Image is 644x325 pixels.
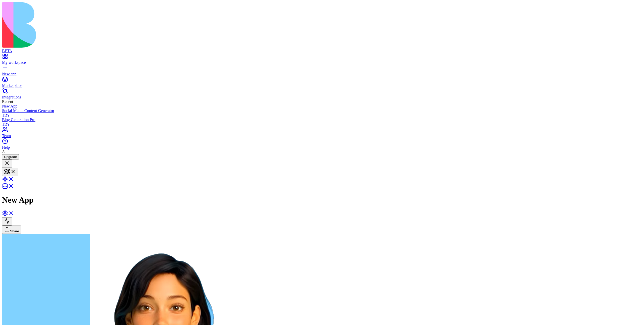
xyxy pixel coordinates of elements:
div: Blog Generation Pro [2,118,642,122]
a: Social Media Content GeneratorTRY [2,109,642,118]
h1: New App [2,195,642,205]
a: New app [2,67,642,76]
div: BETA [2,49,642,53]
a: Team [2,129,642,138]
a: Blog Generation ProTRY [2,118,642,127]
a: New App [2,104,642,109]
a: BETA [2,44,642,53]
span: Recent [2,99,13,104]
span: A [2,150,5,154]
a: Help [2,141,642,150]
div: Social Media Content Generator [2,109,642,113]
button: Share [2,226,21,234]
div: Marketplace [2,83,642,88]
a: Marketplace [2,79,642,88]
a: Integrations [2,90,642,99]
a: My workspace [2,56,642,65]
div: TRY [2,122,642,127]
div: Help [2,145,642,150]
div: New app [2,72,642,76]
img: logo [2,2,204,48]
div: TRY [2,113,642,118]
div: Integrations [2,95,642,99]
div: My workspace [2,60,642,65]
button: Upgrade [2,154,19,159]
div: Team [2,134,642,138]
a: Upgrade [2,154,19,159]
